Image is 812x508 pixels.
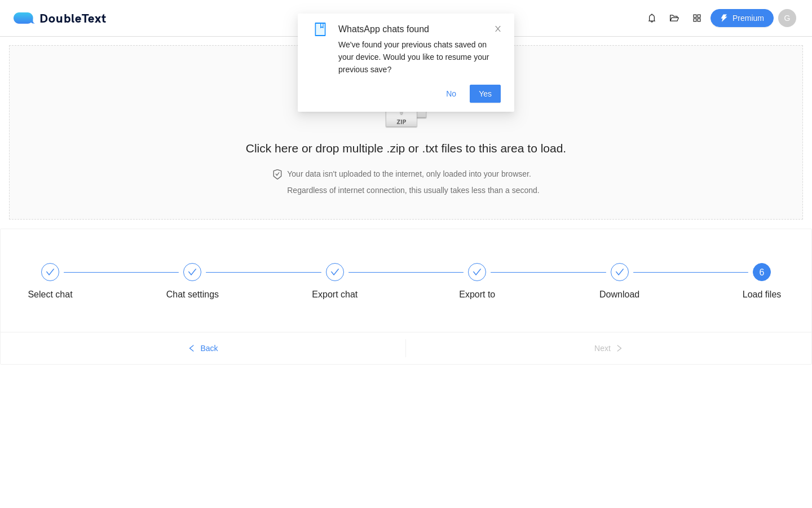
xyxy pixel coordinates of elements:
[17,263,160,304] div: Select chat
[330,268,339,277] span: check
[406,339,811,357] button: Nextright
[160,263,302,304] div: Chat settings
[470,85,501,103] button: Yes
[784,9,791,27] span: G
[302,263,444,304] div: Export chat
[166,286,219,304] div: Chat settings
[666,14,683,23] span: folder-open
[338,38,501,76] div: We've found your previous chats saved on your device. Would you like to resume your previous save?
[200,342,218,354] span: Back
[272,169,283,179] span: safety-certificate
[28,286,72,304] div: Select chat
[14,12,107,24] a: logoDoubleText
[665,9,683,27] button: folder-open
[688,9,706,27] button: appstore
[188,268,197,277] span: check
[246,139,566,157] h2: Click here or drop multiple .zip or .txt files to this area to load.
[743,286,782,304] div: Load files
[444,263,586,304] div: Export to
[732,12,764,24] span: Premium
[473,268,482,277] span: check
[338,23,501,36] div: WhatsApp chats found
[446,87,456,100] span: No
[689,14,705,23] span: appstore
[188,344,196,353] span: left
[14,12,107,24] div: DoubleText
[643,14,660,23] span: bell
[312,286,358,304] div: Export chat
[459,286,495,304] div: Export to
[287,168,539,180] h4: Your data isn't uploaded to the internet, only loaded into your browser.
[494,25,502,33] span: close
[287,186,539,195] span: Regardless of internet connection, this usually takes less than a second.
[710,9,774,27] button: thunderboltPremium
[587,263,729,304] div: Download
[720,14,728,23] span: thunderbolt
[643,9,661,27] button: bell
[615,268,624,277] span: check
[479,87,492,100] span: Yes
[599,286,639,304] div: Download
[729,263,795,304] div: 6Load files
[760,268,765,277] span: 6
[314,23,327,36] span: book
[14,12,39,24] img: logo
[1,339,405,357] button: leftBack
[437,85,465,103] button: No
[46,268,55,277] span: check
